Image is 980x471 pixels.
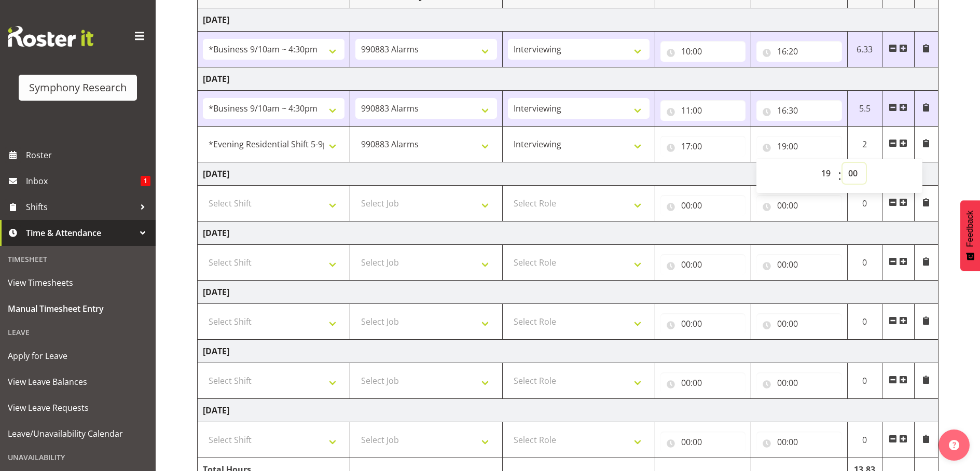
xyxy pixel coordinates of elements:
[8,301,148,316] span: Manual Timesheet Entry
[26,225,135,241] span: Time & Attendance
[847,363,882,399] td: 0
[660,195,746,216] input: Click to select...
[8,374,148,390] span: View Leave Balances
[756,432,842,452] input: Click to select...
[26,147,150,163] span: Roster
[756,136,842,157] input: Click to select...
[3,322,153,343] div: Leave
[3,395,153,421] a: View Leave Requests
[960,200,980,271] button: Feedback - Show survey
[8,400,148,415] span: View Leave Requests
[756,313,842,334] input: Click to select...
[198,281,938,304] td: [DATE]
[3,270,153,296] a: View Timesheets
[756,372,842,393] input: Click to select...
[8,26,93,47] img: Rosterit website logo
[847,32,882,67] td: 6.33
[847,245,882,281] td: 0
[8,275,148,290] span: View Timesheets
[3,296,153,322] a: Manual Timesheet Entry
[198,67,938,91] td: [DATE]
[26,199,135,215] span: Shifts
[26,173,141,189] span: Inbox
[198,221,938,245] td: [DATE]
[660,254,746,275] input: Click to select...
[660,372,746,393] input: Click to select...
[3,343,153,369] a: Apply for Leave
[949,440,959,450] img: help-xxl-2.png
[660,313,746,334] input: Click to select...
[198,162,938,186] td: [DATE]
[8,348,148,364] span: Apply for Leave
[756,195,842,216] input: Click to select...
[3,369,153,395] a: View Leave Balances
[838,163,841,189] span: :
[756,41,842,62] input: Click to select...
[660,136,746,157] input: Click to select...
[8,426,148,441] span: Leave/Unavailability Calendar
[847,91,882,127] td: 5.5
[756,100,842,121] input: Click to select...
[198,399,938,422] td: [DATE]
[198,8,938,32] td: [DATE]
[847,127,882,162] td: 2
[3,248,153,270] div: Timesheet
[141,176,150,186] span: 1
[3,447,153,468] div: Unavailability
[3,421,153,447] a: Leave/Unavailability Calendar
[847,186,882,221] td: 0
[756,254,842,275] input: Click to select...
[965,211,975,247] span: Feedback
[847,422,882,458] td: 0
[29,80,127,95] div: Symphony Research
[847,304,882,340] td: 0
[660,41,746,62] input: Click to select...
[660,432,746,452] input: Click to select...
[660,100,746,121] input: Click to select...
[198,340,938,363] td: [DATE]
